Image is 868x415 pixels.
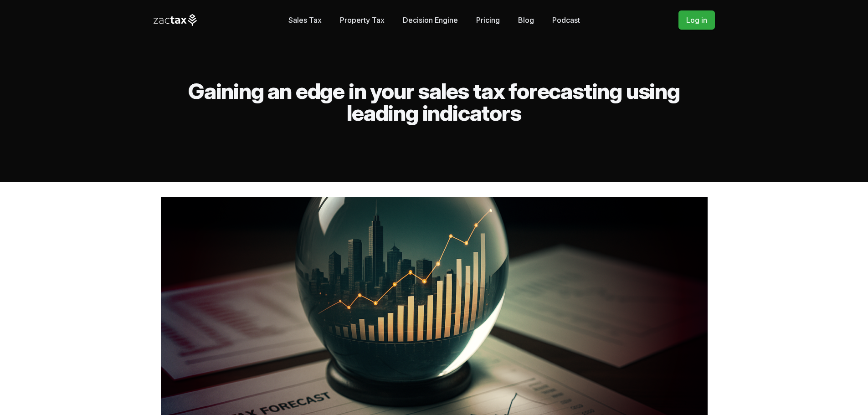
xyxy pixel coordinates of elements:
[678,10,715,30] a: Log in
[403,11,458,29] a: Decision Engine
[518,11,534,29] a: Blog
[288,11,322,29] a: Sales Tax
[552,11,580,29] a: Podcast
[154,80,715,124] h2: Gaining an edge in your sales tax forecasting using leading indicators
[476,11,500,29] a: Pricing
[340,11,385,29] a: Property Tax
